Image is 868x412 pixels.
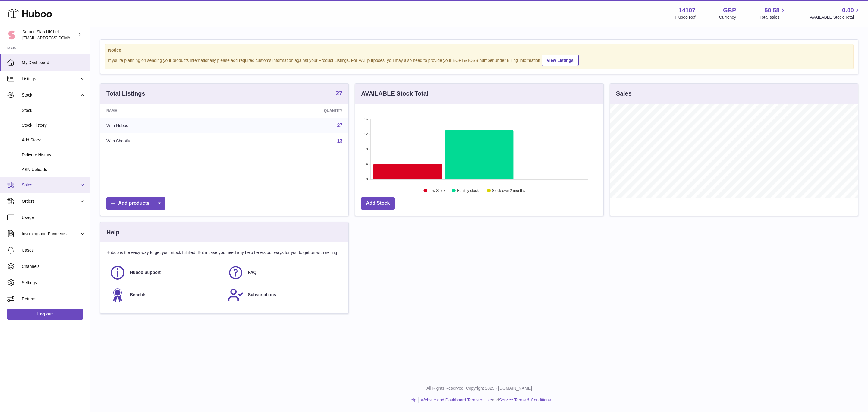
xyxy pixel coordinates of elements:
span: Settings [22,280,86,286]
span: Cases [22,247,86,253]
td: With Huboo [100,118,234,133]
span: AVAILABLE Stock Total [810,14,861,20]
span: Delivery History [22,152,86,158]
a: Help [408,398,417,402]
a: View Listings [542,55,579,66]
span: 0.00 [842,6,854,14]
text: 8 [366,147,368,151]
text: 16 [364,117,368,121]
strong: Notice [108,47,850,53]
span: Invoicing and Payments [22,231,79,237]
span: Total sales [759,14,786,20]
text: Low Stock [429,189,445,193]
a: 13 [337,138,343,144]
td: With Shopify [100,133,234,149]
span: Subscriptions [248,292,276,298]
li: and [419,397,551,403]
a: Huboo Support [109,265,222,281]
strong: GBP [723,6,736,14]
a: Add products [106,197,165,210]
text: 12 [364,132,368,136]
span: Listings [22,76,79,82]
span: My Dashboard [22,60,86,65]
strong: 27 [336,90,342,96]
span: Stock History [22,122,86,128]
text: 0 [366,177,368,181]
text: Stock over 2 months [492,189,525,193]
img: internalAdmin-14107@internal.huboo.com [7,30,16,40]
div: If you're planning on sending your products internationally please add required customs informati... [108,54,850,66]
span: ASN Uploads [22,167,86,173]
th: Quantity [234,104,348,118]
div: Huboo Ref [675,14,696,20]
a: Service Terms & Conditions [499,398,551,402]
span: Orders [22,198,79,204]
span: Add Stock [22,137,86,143]
span: Benefits [130,292,146,298]
a: FAQ [228,265,340,281]
a: Log out [7,309,83,319]
span: Usage [22,215,86,220]
div: Smuuti Skin UK Ltd [22,29,77,41]
a: Add Stock [361,197,395,210]
a: 27 [336,90,342,97]
span: Sales [22,182,79,188]
p: All Rights Reserved. Copyright 2025 - [DOMAIN_NAME] [95,385,863,391]
h3: Help [106,228,119,236]
span: Channels [22,264,86,269]
a: 0.00 AVAILABLE Stock Total [810,6,861,20]
h3: AVAILABLE Stock Total [361,90,428,98]
div: Currency [719,14,736,20]
p: Huboo is the easy way to get your stock fulfilled. But incase you need any help here's our ways f... [106,250,342,255]
a: Benefits [109,287,222,303]
span: Huboo Support [130,270,161,275]
strong: 14107 [679,6,696,14]
a: 27 [337,123,343,128]
text: Healthy stock [457,189,479,193]
span: Returns [22,296,86,302]
text: 4 [366,162,368,166]
a: 50.58 Total sales [759,6,786,20]
th: Name [100,104,234,118]
h3: Sales [616,90,632,98]
span: FAQ [248,270,257,275]
a: Subscriptions [228,287,340,303]
span: [EMAIL_ADDRESS][DOMAIN_NAME] [22,35,89,40]
h3: Total Listings [106,90,145,98]
span: Stock [22,92,79,98]
span: Stock [22,108,86,113]
a: Website and Dashboard Terms of Use [421,398,492,402]
span: 50.58 [764,6,779,14]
